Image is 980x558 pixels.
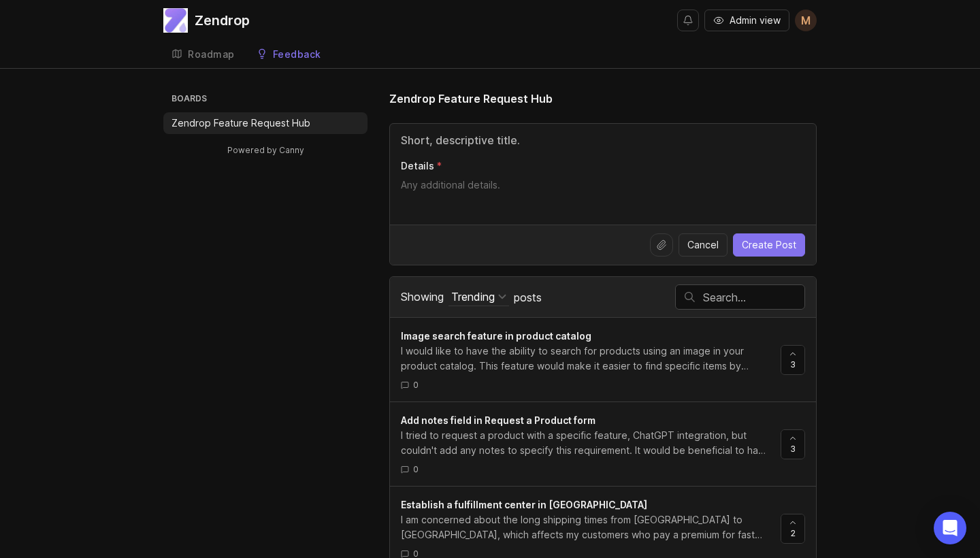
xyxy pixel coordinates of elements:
div: Open Intercom Messenger [934,512,966,544]
button: M [795,10,817,31]
span: 0 [413,463,419,475]
input: Search… [703,290,804,305]
button: Cancel [679,233,728,257]
p: Zendrop Feature Request Hub [171,116,310,130]
span: posts [514,290,542,305]
a: Powered by Canny [225,142,306,158]
span: Admin view [730,14,781,27]
h3: Boards [169,91,367,110]
a: Add notes field in Request a Product formI tried to request a product with a specific feature, Ch... [401,413,781,475]
button: 3 [781,429,805,459]
div: Roadmap [188,50,235,59]
button: 2 [781,514,805,544]
span: 0 [413,379,419,391]
button: Showing [448,288,509,306]
div: Trending [451,289,495,304]
span: Showing [401,290,444,303]
img: Zendrop logo [163,8,188,33]
div: I tried to request a product with a specific feature, ChatGPT integration, but couldn't add any n... [401,428,770,458]
p: Details [401,159,434,173]
span: 3 [790,359,796,370]
button: Create Post [733,233,805,257]
div: I would like to have the ability to search for products using an image in your product catalog. T... [401,344,770,374]
div: Zendrop [195,14,250,27]
h1: Zendrop Feature Request Hub [389,91,553,107]
a: Zendrop Feature Request Hub [163,112,367,134]
textarea: Details [401,178,805,206]
span: Image search feature in product catalog [401,330,591,342]
span: Create Post [742,238,796,252]
span: 3 [790,443,796,455]
span: Cancel [687,238,719,252]
input: Title [401,132,805,148]
button: Notifications [677,10,699,31]
span: Establish a fulfillment center in [GEOGRAPHIC_DATA] [401,499,647,510]
span: Add notes field in Request a Product form [401,414,595,426]
button: 3 [781,345,805,375]
div: Feedback [273,50,321,59]
span: M [801,12,811,29]
a: Feedback [248,41,329,69]
a: Image search feature in product catalogI would like to have the ability to search for products us... [401,329,781,391]
div: I am concerned about the long shipping times from [GEOGRAPHIC_DATA] to [GEOGRAPHIC_DATA], which a... [401,512,770,542]
button: Admin view [704,10,789,31]
span: 2 [791,527,796,539]
a: Roadmap [163,41,243,69]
